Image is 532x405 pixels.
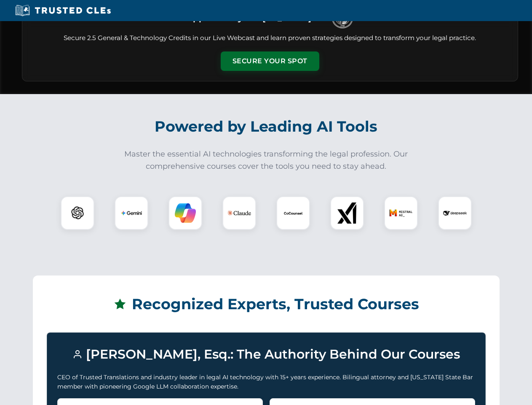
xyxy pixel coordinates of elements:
[121,202,142,224] img: Gemini Logo
[337,202,358,224] img: xAI Logo
[384,196,418,230] div: Mistral AI
[175,202,196,224] img: Copilot Logo
[119,148,414,173] p: Master the essential AI technologies transforming the legal profession. Our comprehensive courses...
[168,196,202,230] div: Copilot
[13,4,113,17] img: Trusted CLEs
[47,289,486,319] h2: Recognized Experts, Trusted Courses
[227,201,251,225] img: Claude Logo
[65,201,90,225] img: ChatGPT Logo
[221,51,319,71] button: Secure Your Spot
[283,202,304,224] img: CoCounsel Logo
[32,33,508,43] p: Secure 2.5 General & Technology Credits in our Live Webcast and learn proven strategies designed ...
[57,343,475,366] h3: [PERSON_NAME], Esq.: The Authority Behind Our Courses
[330,196,364,230] div: xAI
[222,196,256,230] div: Claude
[389,201,413,225] img: Mistral AI Logo
[438,196,472,230] div: DeepSeek
[57,373,475,391] p: CEO of Trusted Translations and industry leader in legal AI technology with 15+ years experience....
[276,196,310,230] div: CoCounsel
[443,201,467,225] img: DeepSeek Logo
[61,196,94,230] div: ChatGPT
[115,196,148,230] div: Gemini
[33,112,500,141] h2: Powered by Leading AI Tools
